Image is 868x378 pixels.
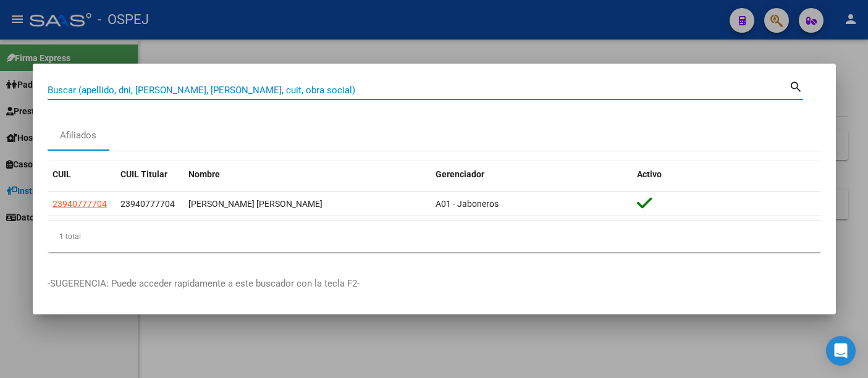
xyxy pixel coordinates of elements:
[789,78,803,93] mat-icon: search
[436,169,484,179] span: Gerenciador
[48,161,116,188] datatable-header-cell: CUIL
[188,169,220,179] span: Nombre
[116,161,183,188] datatable-header-cell: CUIL Titular
[48,221,821,252] div: 1 total
[436,199,499,209] span: A01 - Jaboneros
[53,199,107,209] span: 23940777704
[120,199,175,209] span: 23940777704
[188,197,426,211] div: [PERSON_NAME] [PERSON_NAME]
[60,128,96,143] div: Afiliados
[48,277,821,291] p: -SUGERENCIA: Puede acceder rapidamente a este buscador con la tecla F2-
[826,336,856,366] div: Open Intercom Messenger
[431,161,632,188] datatable-header-cell: Gerenciador
[120,169,167,179] span: CUIL Titular
[632,161,821,188] datatable-header-cell: Activo
[183,161,431,188] datatable-header-cell: Nombre
[637,169,662,179] span: Activo
[53,169,71,179] span: CUIL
